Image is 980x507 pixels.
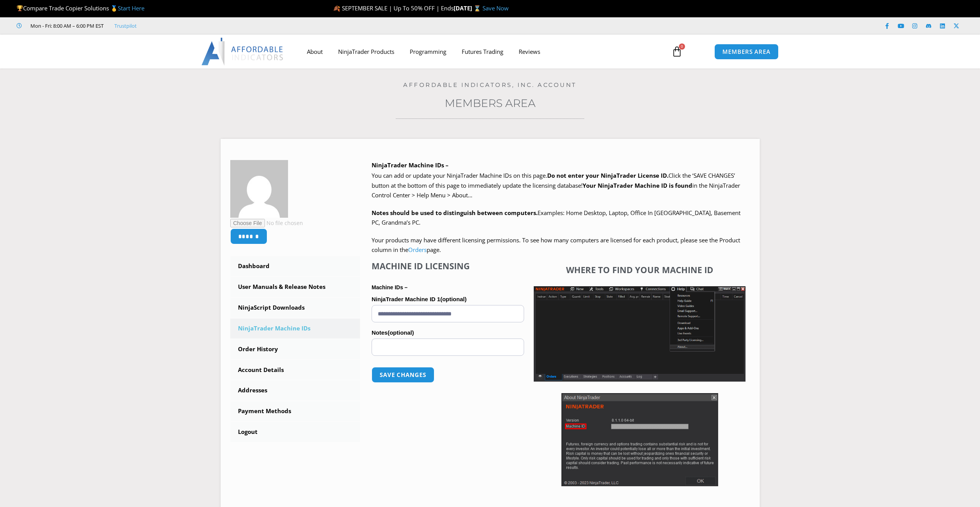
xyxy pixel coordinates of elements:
span: 0 [679,43,685,50]
a: Start Here [118,4,144,12]
a: Orders [408,246,427,253]
label: Notes [372,327,524,339]
a: Save Now [482,4,509,12]
a: Payment Methods [230,401,360,421]
span: You can add or update your NinjaTrader Machine IDs on this page. [372,172,547,179]
a: Trustpilot [114,21,137,30]
nav: Account pages [230,256,360,442]
a: NinjaTrader Machine IDs [230,319,360,339]
a: Futures Trading [454,43,511,60]
a: Account Details [230,360,360,380]
span: Examples: Home Desktop, Laptop, Office In [GEOGRAPHIC_DATA], Basement PC, Grandma’s PC. [372,209,740,227]
b: NinjaTrader Machine IDs – [372,161,449,169]
a: Affordable Indicators, Inc. Account [403,81,577,88]
a: MEMBERS AREA [714,44,779,60]
a: Logout [230,422,360,442]
span: Compare Trade Copier Solutions 🥇 [17,4,144,12]
img: Screenshot 2025-01-17 1155544 | Affordable Indicators – NinjaTrader [534,286,745,382]
span: (optional) [440,296,466,302]
span: Click the ‘SAVE CHANGES’ button at the bottom of this page to immediately update the licensing da... [372,172,740,199]
img: LogoAI | Affordable Indicators – NinjaTrader [201,38,284,65]
strong: Machine IDs – [372,284,407,290]
a: Members Area [445,97,536,110]
img: 752d1eb3b0dc6b930d2ce5dde43cbf8db98c9558e99cab3025418d916d475000 [230,160,288,218]
strong: Notes should be used to distinguish between computers. [372,209,538,217]
a: Order History [230,339,360,359]
h4: Machine ID Licensing [372,261,524,271]
span: (optional) [388,329,414,336]
b: Do not enter your NinjaTrader License ID. [547,172,668,179]
a: Dashboard [230,256,360,276]
span: Your products may have different licensing permissions. To see how many computers are licensed fo... [372,236,740,254]
label: NinjaTrader Machine ID 1 [372,294,524,305]
a: Addresses [230,380,360,400]
nav: Menu [299,43,663,60]
button: Save changes [372,367,434,383]
a: Programming [402,43,454,60]
h4: Where to find your Machine ID [534,265,745,275]
img: 🏆 [17,5,23,11]
span: MEMBERS AREA [722,49,771,55]
a: 0 [660,40,694,63]
span: Mon - Fri: 8:00 AM – 6:00 PM EST [28,21,104,30]
strong: Your NinjaTrader Machine ID is found [583,182,692,189]
a: About [299,43,330,60]
a: Reviews [511,43,548,60]
a: NinjaScript Downloads [230,298,360,318]
img: Screenshot 2025-01-17 114931 | Affordable Indicators – NinjaTrader [561,393,718,486]
a: NinjaTrader Products [330,43,402,60]
a: User Manuals & Release Notes [230,277,360,297]
span: 🍂 SEPTEMBER SALE | Up To 50% OFF | Ends [333,4,454,12]
strong: [DATE] ⌛ [454,4,482,12]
